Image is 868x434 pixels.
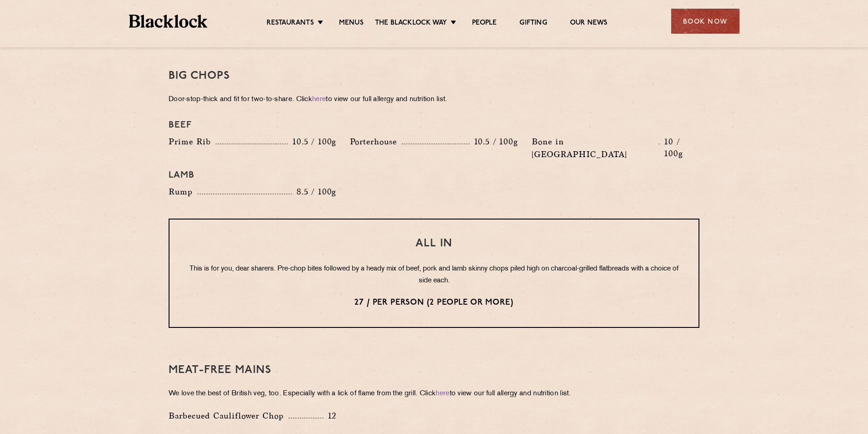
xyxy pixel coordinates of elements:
p: 27 / per person (2 people or more) [188,297,680,309]
div: Book Now [671,9,740,34]
p: Prime Rib [169,135,216,148]
a: here [312,96,326,103]
h3: Big Chops [169,70,699,82]
h3: Meat-Free mains [169,364,699,376]
p: Rump [169,185,197,198]
p: We love the best of British veg, too. Especially with a lick of flame from the grill. Click to vi... [169,388,699,400]
p: Door-stop-thick and fit for two-to-share. Click to view our full allergy and nutrition list. [169,93,699,106]
a: Gifting [519,19,547,29]
p: 10 / 100g [660,136,699,159]
p: 10.5 / 100g [288,136,336,148]
a: here [436,390,449,397]
p: Bone in [GEOGRAPHIC_DATA] [532,135,659,161]
p: Porterhouse [350,135,401,148]
p: 12 [324,410,337,422]
a: Our News [570,19,608,29]
h3: All In [188,238,680,250]
p: 8.5 / 100g [292,186,336,198]
a: Restaurants [267,19,314,29]
h4: Beef [169,120,699,131]
h4: Lamb [169,170,699,181]
img: BL_Textured_Logo-footer-cropped.svg [129,15,208,28]
p: Barbecued Cauliflower Chop [169,409,288,422]
a: The Blacklock Way [375,19,447,29]
p: 10.5 / 100g [470,136,518,148]
p: This is for you, dear sharers. Pre-chop bites followed by a heady mix of beef, pork and lamb skin... [188,263,680,287]
a: Menus [339,19,364,29]
a: People [472,19,497,29]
